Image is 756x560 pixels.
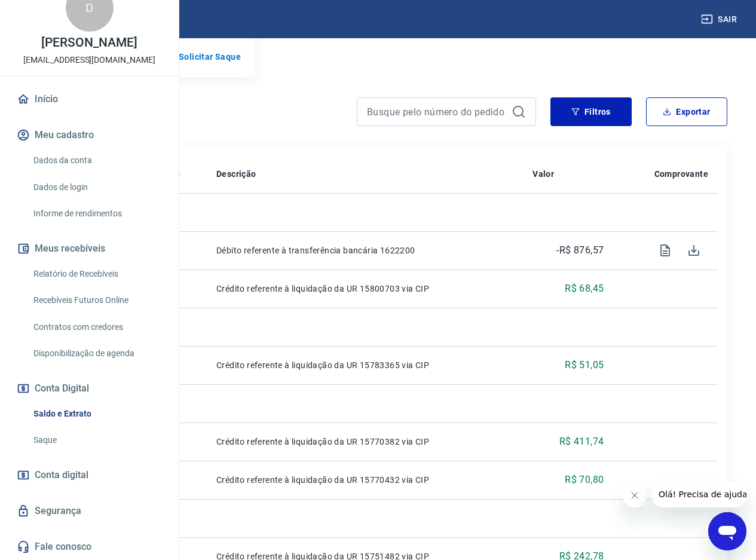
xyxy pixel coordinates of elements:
[41,36,137,49] p: [PERSON_NAME]
[14,375,164,402] button: Conta Digital
[565,281,604,296] p: R$ 68,45
[23,54,155,66] p: [EMAIL_ADDRESS][DOMAIN_NAME]
[14,534,164,560] a: Fale conosco
[29,102,342,126] h4: Extrato
[29,402,164,426] a: Saldo e Extrato
[29,428,164,452] a: Saque
[559,434,604,449] p: R$ 411,74
[565,358,604,372] p: R$ 51,05
[623,484,647,507] iframe: Fechar mensagem
[29,262,164,286] a: Relatório de Recebíveis
[14,235,164,262] button: Meus recebíveis
[29,341,164,366] a: Disponibilização de agenda
[565,473,604,487] p: R$ 70,80
[532,168,554,180] p: Valor
[699,8,742,30] button: Sair
[646,97,727,126] button: Exportar
[654,168,708,180] p: Comprovante
[550,97,632,126] button: Filtros
[14,86,164,112] a: Início
[14,122,164,148] button: Meu cadastro
[216,283,513,295] p: Crédito referente à liquidação da UR 15800703 via CIP
[29,288,164,313] a: Recebíveis Futuros Online
[29,201,164,226] a: Informe de rendimentos
[14,462,164,488] a: Conta digital
[216,359,513,371] p: Crédito referente à liquidação da UR 15783365 via CIP
[651,236,680,265] span: Visualizar
[680,236,708,265] span: Download
[29,315,164,339] a: Contratos com credores
[216,436,513,448] p: Crédito referente à liquidação da UR 15770382 via CIP
[179,51,241,63] a: Solicitar Saque
[708,512,746,550] iframe: Botão para abrir a janela de mensagens
[29,148,164,173] a: Dados da conta
[7,8,100,18] span: Olá! Precisa de ajuda?
[367,103,507,121] input: Busque pelo número do pedido
[14,498,164,524] a: Segurança
[216,474,513,486] p: Crédito referente à liquidação da UR 15770432 via CIP
[651,481,746,507] iframe: Mensagem da empresa
[216,244,513,256] p: Débito referente à transferência bancária 1622200
[556,243,604,258] p: -R$ 876,57
[216,168,256,180] p: Descrição
[35,467,88,484] span: Conta digital
[29,175,164,200] a: Dados de login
